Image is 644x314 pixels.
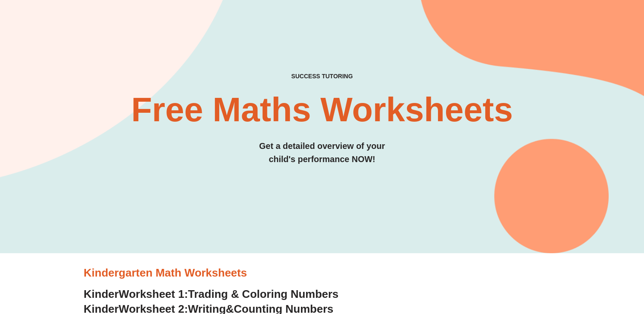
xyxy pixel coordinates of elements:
[84,288,339,300] a: KinderWorksheet 1:Trading & Coloring Numbers
[32,140,612,166] h3: Get a detailed overview of your child's performance NOW!
[84,266,561,280] h3: Kindergarten Math Worksheets
[188,288,339,300] span: Trading & Coloring Numbers
[32,93,612,127] h2: Free Maths Worksheets​
[84,288,119,300] span: Kinder
[119,288,188,300] span: Worksheet 1:
[502,218,644,314] iframe: Chat Widget
[32,73,612,80] h4: SUCCESS TUTORING​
